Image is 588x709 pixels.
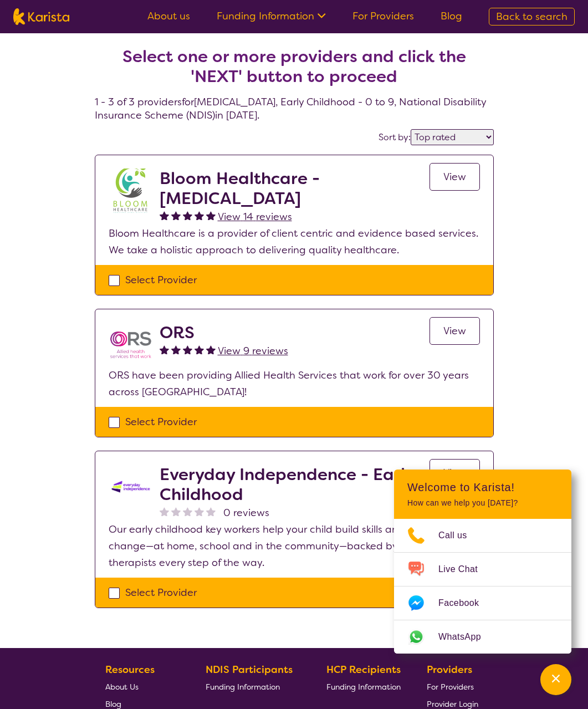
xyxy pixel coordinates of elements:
span: Funding Information [206,682,280,692]
img: fullstar [195,345,204,354]
h2: Welcome to Karista! [407,481,558,494]
a: View 14 reviews [218,208,292,225]
span: View [443,170,466,183]
h2: Everyday Independence - Early Childhood [160,465,430,504]
img: kdssqoqrr0tfqzmv8ac0.png [109,465,153,509]
h2: Bloom Healthcare - [MEDICAL_DATA] [160,169,430,208]
span: Funding Information [326,682,401,692]
span: WhatsApp [438,629,494,645]
h4: 1 - 3 of 3 providers for [MEDICAL_DATA] , Early Childhood - 0 to 9 , National Disability Insuranc... [95,20,494,122]
span: View 9 reviews [218,344,288,358]
h2: ORS [160,323,288,343]
img: fullstar [171,211,181,220]
img: nonereviewstar [171,507,181,516]
div: Channel Menu [394,470,571,654]
img: nonereviewstar [160,507,169,516]
img: fullstar [195,211,204,220]
label: Sort by: [379,131,411,143]
span: Live Chat [438,561,491,578]
span: For Providers [427,682,474,692]
p: Bloom Healthcare is a provider of client centric and evidence based services. We take a holistic ... [109,225,480,258]
img: spuawodjbinfufaxyzcf.jpg [109,169,153,213]
span: View [443,466,466,480]
p: How can we help you [DATE]? [407,498,558,508]
span: About Us [105,682,139,692]
a: Funding Information [326,678,401,695]
a: View [430,163,480,191]
b: HCP Recipients [326,663,401,676]
img: nonereviewstar [206,507,216,516]
a: For Providers [427,678,478,695]
b: NDIS Participants [206,663,293,676]
img: fullstar [183,211,192,220]
img: fullstar [160,211,169,220]
button: Channel Menu [540,664,571,695]
img: nonereviewstar [195,507,204,516]
span: View 14 reviews [218,210,292,223]
a: Funding Information [217,9,326,23]
a: Blog [441,9,462,23]
p: ORS have been providing Allied Health Services that work for over 30 years across [GEOGRAPHIC_DATA]! [109,367,480,400]
a: View [430,459,480,487]
img: nonereviewstar [183,507,192,516]
a: Funding Information [206,678,301,695]
span: Back to search [496,10,567,23]
a: View 9 reviews [218,343,288,359]
h2: Select one or more providers and click the 'NEXT' button to proceed [108,47,480,86]
ul: Choose channel [394,519,571,654]
span: Facebook [438,595,492,611]
img: nspbnteb0roocrxnmwip.png [109,323,153,367]
img: fullstar [160,345,169,354]
b: Resources [105,663,155,676]
span: View [443,324,466,338]
span: 0 reviews [223,504,269,521]
a: About us [147,9,190,23]
img: fullstar [206,345,216,354]
span: Call us [438,527,480,544]
a: View [430,317,480,345]
a: For Providers [352,9,414,23]
span: Provider Login [427,699,478,709]
img: fullstar [206,211,216,220]
a: About Us [105,678,180,695]
p: Our early childhood key workers help your child build skills and create positive change—at home, ... [109,521,480,571]
img: fullstar [183,345,192,354]
b: Providers [427,663,472,676]
span: Blog [105,699,121,709]
img: fullstar [171,345,181,354]
a: Web link opens in a new tab. [394,620,571,654]
img: Karista logo [13,8,69,25]
a: Back to search [489,8,575,25]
